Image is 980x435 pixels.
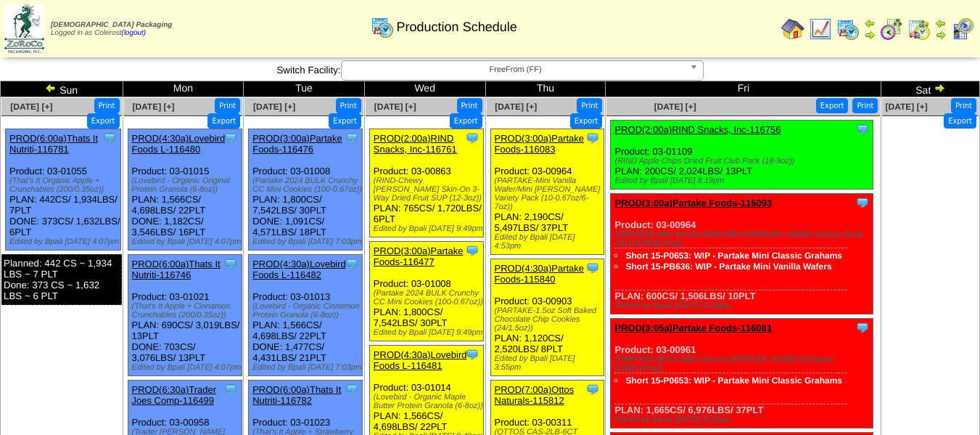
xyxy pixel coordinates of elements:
[495,354,604,372] div: Edited by Bpali [DATE] 3:55pm
[809,17,832,41] img: line_graph.gif
[465,347,479,362] img: Tooltip
[935,17,947,29] img: arrowleft.gif
[881,81,980,97] td: Sat
[495,233,604,251] div: Edited by Bpali [DATE] 4:53pm
[252,133,342,155] a: PROD(3:00a)Partake Foods-116476
[951,17,974,41] img: calendarcustomer.gif
[465,243,479,258] img: Tooltip
[252,363,362,372] div: Edited by Bpali [DATE] 7:03pm
[374,245,464,267] a: PROD(3:00a)Partake Foods-116477
[614,157,873,166] div: (RIND Apple Chips Dried Fruit Club Pack (18-9oz))
[495,133,585,155] a: PROD(3:00a)Partake Foods-116083
[585,382,600,397] img: Tooltip
[625,375,842,386] a: Short 15-P0653: WIP - Partake Mini Classic Grahams
[132,363,242,372] div: Edited by Bpali [DATE] 4:07pm
[132,384,217,406] a: PROD(6:30a)Trader Joes Comp-116499
[329,113,361,129] button: Export
[252,259,346,280] a: PROD(4:30a)Lovebird Foods L-116482
[128,255,242,376] div: Product: 03-01021 PLAN: 690CS / 3,019LBS / 13PLT DONE: 703CS / 3,076LBS / 13PLT
[816,98,849,113] button: Export
[606,81,881,97] td: Fri
[132,102,174,112] a: [DATE] [+]
[614,415,873,424] div: Edited by Bpali [DATE] 8:18pm
[611,121,873,190] div: Product: 03-01109 PLAN: 200CS / 2,024LBS / 13PLT
[944,113,976,129] button: Export
[935,29,947,41] img: arrowright.gif
[128,129,242,251] div: Product: 03-01015 PLAN: 1,566CS / 4,698LBS / 22PLT DONE: 1,182CS / 3,546LBS / 16PLT
[495,306,604,333] div: (PARTAKE-1.5oz Soft Baked Chocolate Chip Cookies (24/1.5oz))
[252,176,362,194] div: (Partake 2024 BULK Crunchy CC Mini Cookies (100-0.67oz))
[495,176,604,211] div: (PARTAKE-Mini Vanilla Wafer/Mini [PERSON_NAME] Variety Pack (10-0.67oz/6-7oz))
[87,113,120,129] button: Export
[223,256,238,271] img: Tooltip
[253,102,295,112] a: [DATE] [+]
[369,129,483,237] div: Product: 03-00863 PLAN: 765CS / 1,720LBS / 6PLT
[249,129,363,251] div: Product: 03-01008 PLAN: 1,800CS / 7,542LBS / 30PLT DONE: 1,091CS / 4,571LBS / 18PLT
[121,29,146,37] a: (logout)
[223,382,238,397] img: Tooltip
[374,328,483,337] div: Edited by Bpali [DATE] 9:49pm
[450,113,482,129] button: Export
[252,384,341,406] a: PROD(6:00a)Thats It Nutriti-116782
[490,129,604,255] div: Product: 03-00964 PLAN: 2,190CS / 5,497LBS / 37PLT
[347,61,684,78] span: FreeFrom (FF)
[570,113,603,129] button: Export
[907,17,931,41] img: calendarinout.gif
[611,194,873,314] div: Product: 03-00964 PLAN: 600CS / 1,506LBS / 10PLT
[244,81,365,97] td: Tue
[374,289,483,306] div: (Partake 2024 BULK Crunchy CC Mini Cookies (100-0.67oz))
[252,237,362,246] div: Edited by Bpali [DATE] 7:03pm
[374,224,483,233] div: Edited by Bpali [DATE] 9:49pm
[585,261,600,275] img: Tooltip
[132,133,226,155] a: PROD(4:30a)Lovebird Foods L-116480
[397,20,517,35] span: Production Schedule
[364,81,485,97] td: Wed
[223,131,238,145] img: Tooltip
[886,102,928,112] a: [DATE] [+]
[215,98,240,113] button: Print
[132,176,242,194] div: (Lovebird - Organic Original Protein Granola (6-8oz))
[614,198,772,208] a: PROD(3:00a)Partake Foods-116093
[614,176,873,185] div: Edited by Bpali [DATE] 8:19pm
[252,302,362,320] div: (Lovebird - Organic Cinnamon Protein Granola (6-8oz))
[864,17,876,29] img: arrowleft.gif
[132,302,242,320] div: (That's It Apple + Cinnamon Crunchables (200/0.35oz))
[249,255,363,376] div: Product: 03-01013 PLAN: 1,566CS / 4,698LBS / 22PLT DONE: 1,477CS / 4,431LBS / 21PLT
[9,237,120,246] div: Edited by Bpali [DATE] 4:07pm
[495,263,585,285] a: PROD(4:30a)Partake Foods-115840
[654,102,696,112] a: [DATE] [+]
[855,122,870,137] img: Tooltip
[371,15,394,38] img: calendarprod.gif
[781,17,804,41] img: home.gif
[614,124,781,135] a: PROD(2:00a)RIND Snacks, Inc-116756
[625,261,831,272] a: Short 15-PB636: WIP - Partake Mini Vanilla Wafers
[625,251,842,261] a: Short 15-P0653: WIP - Partake Mini Classic Grahams
[51,21,172,29] span: [DEMOGRAPHIC_DATA] Packaging
[374,393,483,410] div: (Lovebird - Organic Maple Butter Protein Granola (6-8oz))
[495,102,537,112] a: [DATE] [+]
[855,195,870,210] img: Tooltip
[485,81,606,97] td: Thu
[336,98,361,113] button: Print
[614,355,873,373] div: (PARTAKE-BULK Mini Classic [PERSON_NAME] Crackers (100/0.67oz))
[374,102,416,112] span: [DATE] [+]
[495,384,575,406] a: PROD(7:00a)Ottos Naturals-115812
[852,98,878,113] button: Print
[880,17,903,41] img: calendarblend.gif
[345,131,359,145] img: Tooltip
[614,301,873,310] div: Edited by Bpali [DATE] 8:18pm
[9,133,98,155] a: PROD(6:00a)Thats It Nutriti-116781
[345,382,359,397] img: Tooltip
[374,176,483,203] div: (RIND-Chewy [PERSON_NAME] Skin-On 3-Way Dried Fruit SUP (12-3oz))
[374,349,467,371] a: PROD(4:30a)Lovebird Foods L-116481
[864,29,876,41] img: arrowright.gif
[207,113,240,129] button: Export
[10,102,52,112] span: [DATE] [+]
[132,237,242,246] div: Edited by Bpali [DATE] 4:07pm
[934,82,945,94] img: arrowright.gif
[614,230,873,248] div: (PARTAKE-Mini Vanilla Wafer/Mini [PERSON_NAME] Variety Pack (10-0.67oz/6-7oz))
